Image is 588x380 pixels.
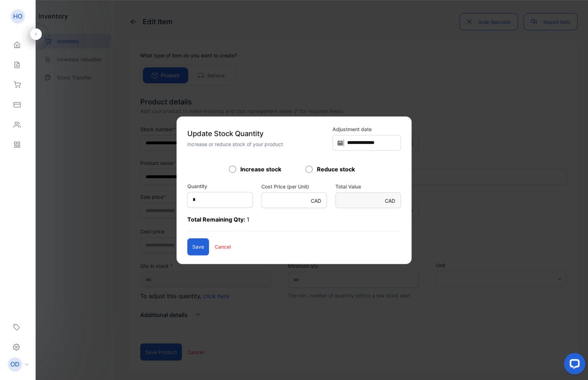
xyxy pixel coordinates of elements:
p: Increase or reduce stock of your product [187,140,328,148]
p: Update Stock Quantity [187,128,328,139]
iframe: LiveChat chat widget [558,350,588,380]
label: Adjustment date [332,125,401,133]
label: Cost Price (per Unit) [261,183,327,190]
label: Increase stock [240,165,281,173]
label: Quantity [187,182,207,190]
label: Reduce stock [317,165,355,173]
label: Total Value [335,183,401,190]
p: CAD [385,197,395,204]
p: OD [10,360,20,369]
p: Cancel [215,243,231,250]
p: Total Remaining Qty: [187,215,401,231]
p: HO [13,12,22,21]
p: CAD [311,197,321,204]
span: 1 [247,216,249,223]
button: Save [187,238,209,255]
